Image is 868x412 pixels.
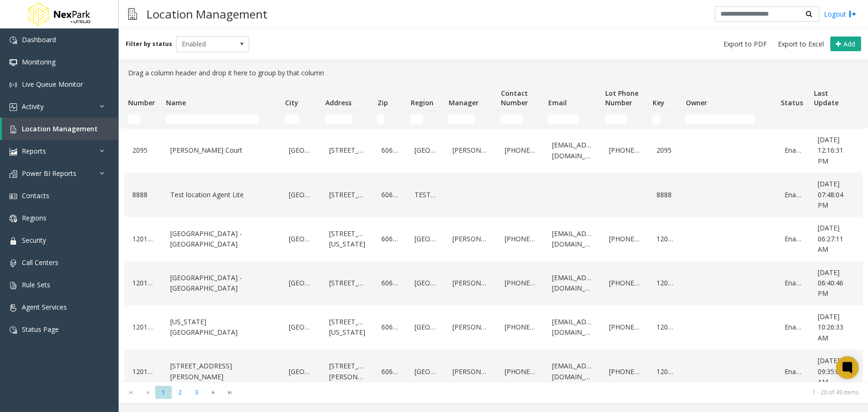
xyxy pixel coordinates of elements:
[377,98,388,107] span: Zip
[654,143,676,158] div: 2095
[605,89,638,107] span: Lot Phone Number
[818,135,843,165] span: [DATE] 12:16:31 PM
[818,179,843,210] span: [DATE] 07:48:04 PM
[22,57,55,66] span: Monitoring
[550,358,595,385] div: [EMAIL_ADDRESS][DOMAIN_NAME]
[601,111,648,128] td: Lot Phone Number Filter
[9,81,17,89] img: 'icon'
[818,268,843,298] span: [DATE] 06:40:46 PM
[22,124,98,133] span: Location Management
[550,270,595,296] div: [EMAIL_ADDRESS][DOMAIN_NAME]
[172,386,188,399] span: Page 2
[244,388,859,396] kendo-pager-info: 1 - 20 of 49 items
[652,115,660,124] input: Key Filter
[448,115,475,124] input: Manager Filter
[776,111,810,128] td: Status Filter
[130,187,157,202] div: 8888
[782,143,804,158] div: Enabled
[843,39,855,48] span: Add
[130,320,157,335] div: 1201024
[281,111,321,128] td: City Filter
[22,236,46,245] span: Security
[412,187,439,202] div: TEST_Agent_Lite
[9,259,17,267] img: 'icon'
[824,9,856,19] a: Logout
[652,98,664,107] span: Key
[682,111,776,128] td: Owner Filter
[412,275,439,291] div: [GEOGRAPHIC_DATA]
[130,231,157,247] div: 1201002
[782,275,804,291] div: Enabled
[550,314,595,340] div: [EMAIL_ADDRESS][DOMAIN_NAME]
[373,111,406,128] td: Zip Filter
[720,37,771,51] button: Export to PDF
[286,320,315,335] div: [GEOGRAPHIC_DATA]
[502,275,538,291] div: [PHONE_NUMBER]
[22,169,76,178] span: Power BI Reports
[126,40,172,48] label: Filter by status
[782,187,804,202] div: Enabled
[818,223,843,254] span: [DATE] 06:27:11 AM
[327,226,368,252] div: [STREET_ADDRESS][US_STATE]
[810,111,857,128] td: Last Update Filter
[849,9,856,19] img: logout
[2,118,119,140] a: Location Management
[410,98,433,107] span: Region
[22,302,67,311] span: Agent Services
[502,143,538,158] div: [PHONE_NUMBER]
[168,270,275,296] div: [GEOGRAPHIC_DATA] - [GEOGRAPHIC_DATA]
[450,275,491,291] div: [PERSON_NAME]
[286,364,315,379] div: [GEOGRAPHIC_DATA]
[774,37,828,51] button: Export to Excel
[813,89,838,107] span: Last Update
[22,146,46,156] span: Reports
[128,2,137,26] img: pageIcon
[155,386,172,399] span: Page 1
[168,143,275,158] div: [PERSON_NAME] Court
[9,192,17,200] img: 'icon'
[654,187,676,202] div: 8888
[444,111,497,128] td: Manager Filter
[648,111,682,128] td: Key Filter
[500,115,522,124] input: Contact Number Filter
[9,126,17,133] img: 'icon'
[502,320,538,335] div: [PHONE_NUMBER]
[176,37,234,52] span: Enabled
[285,98,298,107] span: City
[450,364,491,379] div: [PERSON_NAME]
[654,275,676,291] div: 120101
[188,386,205,399] span: Page 3
[502,231,538,247] div: [PHONE_NUMBER]
[124,64,862,82] div: Drag a column header and drop it here to group by that column
[207,389,220,396] span: Go to the next page
[782,320,804,335] div: Enabled
[130,143,157,158] div: 2095
[9,304,17,311] img: 'icon'
[550,226,595,252] div: [EMAIL_ADDRESS][DOMAIN_NAME]
[22,213,46,222] span: Regions
[412,143,439,158] div: [GEOGRAPHIC_DATA]
[550,137,595,164] div: [EMAIL_ADDRESS][DOMAIN_NAME]
[654,320,676,335] div: 120102
[327,314,368,340] div: [STREET_ADDRESS][US_STATE]
[607,320,643,335] div: [PHONE_NUMBER]
[166,115,259,124] input: Name Filter
[124,111,162,128] td: Number Filter
[168,187,275,202] div: Test location Agent Lite
[450,231,491,247] div: [PERSON_NAME]
[327,275,368,291] div: [STREET_ADDRESS]
[223,389,236,396] span: Go to the last page
[450,143,491,158] div: [PERSON_NAME]
[9,170,17,178] img: 'icon'
[128,115,140,124] input: Number Filter
[22,325,59,334] span: Status Page
[22,102,44,111] span: Activity
[9,37,17,44] img: 'icon'
[607,231,643,247] div: [PHONE_NUMBER]
[379,320,401,335] div: 60601
[130,364,157,379] div: 1201030
[22,280,50,289] span: Rule Sets
[168,226,275,252] div: [GEOGRAPHIC_DATA] - [GEOGRAPHIC_DATA]
[379,275,401,291] div: 60611
[22,258,58,267] span: Call Centers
